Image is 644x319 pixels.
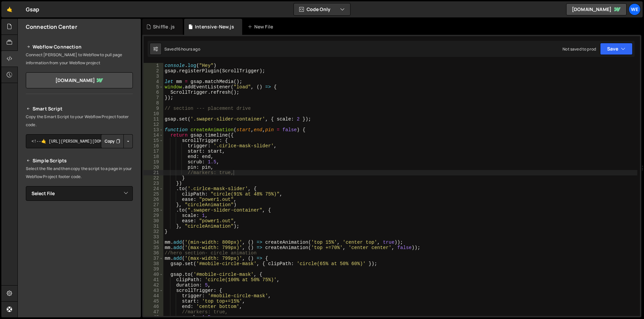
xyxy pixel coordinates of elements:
[566,3,627,15] a: [DOMAIN_NAME]
[144,186,163,191] div: 24
[101,134,133,148] div: Button group with nested dropdown
[294,3,350,15] button: Code Only
[144,208,163,213] div: 28
[144,272,163,277] div: 40
[26,72,133,88] a: [DOMAIN_NAME]
[144,138,163,143] div: 15
[144,143,163,149] div: 16
[144,175,163,181] div: 22
[26,43,133,51] h2: Webflow Connection
[600,43,633,55] button: Save
[629,3,641,15] a: we
[144,149,163,154] div: 17
[144,122,163,127] div: 12
[562,46,596,52] div: Not saved to prod
[144,68,163,74] div: 2
[144,165,163,170] div: 20
[26,23,77,30] h2: Connection Center
[144,218,163,224] div: 30
[144,154,163,159] div: 18
[26,113,133,129] p: Copy the Smart Script to your Webflow Project footer code.
[144,127,163,133] div: 13
[144,63,163,68] div: 1
[144,293,163,299] div: 44
[144,159,163,165] div: 19
[144,90,163,95] div: 6
[144,304,163,309] div: 46
[144,100,163,106] div: 8
[144,261,163,266] div: 38
[144,133,163,138] div: 14
[26,157,133,165] h2: Simple Scripts
[144,202,163,208] div: 27
[26,105,133,113] h2: Smart Script
[144,111,163,116] div: 10
[144,197,163,202] div: 26
[144,266,163,272] div: 39
[144,245,163,250] div: 35
[144,277,163,283] div: 41
[1,1,18,17] a: 🤙
[144,170,163,175] div: 21
[144,191,163,197] div: 25
[26,212,133,272] iframe: YouTube video player
[176,46,200,52] div: 16 hours ago
[144,79,163,84] div: 4
[144,256,163,261] div: 37
[101,134,124,148] button: Copy
[164,46,200,52] div: Saved
[144,229,163,234] div: 32
[144,95,163,100] div: 7
[144,224,163,229] div: 31
[144,74,163,79] div: 3
[26,5,40,13] div: Gsap
[144,213,163,218] div: 29
[144,84,163,90] div: 5
[153,23,175,30] div: Shiffle .js
[144,299,163,304] div: 45
[195,23,234,30] div: Intensive-New.js
[248,23,276,30] div: New File
[144,240,163,245] div: 34
[26,165,133,181] p: Select the file and then copy the script to a page in your Webflow Project footer code.
[26,134,133,148] textarea: <!--🤙 [URL][PERSON_NAME][DOMAIN_NAME]> <script>document.addEventListener("DOMContentLoaded", func...
[144,309,163,315] div: 47
[144,288,163,293] div: 43
[144,116,163,122] div: 11
[144,234,163,240] div: 33
[144,250,163,256] div: 36
[26,51,133,67] p: Connect [PERSON_NAME] to Webflow to pull page information from your Webflow project
[144,106,163,111] div: 9
[144,283,163,288] div: 42
[144,181,163,186] div: 23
